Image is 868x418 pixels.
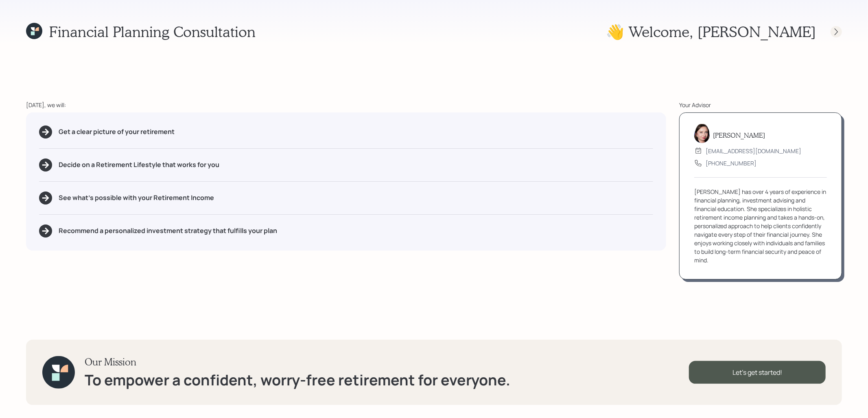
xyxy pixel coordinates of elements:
[706,159,756,167] div: [PHONE_NUMBER]
[59,227,277,235] h5: Recommend a personalized investment strategy that fulfills your plan
[689,361,826,384] div: Let's get started!
[59,128,175,136] h5: Get a clear picture of your retirement
[606,23,816,40] h1: 👋 Welcome , [PERSON_NAME]
[694,187,827,264] div: [PERSON_NAME] has over 4 years of experience in financial planning, investment advising and finan...
[694,123,710,143] img: aleksandra-headshot.png
[713,131,765,139] h5: [PERSON_NAME]
[49,23,256,40] h1: Financial Planning Consultation
[59,161,219,169] h5: Decide on a Retirement Lifestyle that works for you
[85,371,510,389] h1: To empower a confident, worry-free retirement for everyone.
[85,356,510,368] h3: Our Mission
[59,194,214,202] h5: See what's possible with your Retirement Income
[26,101,666,109] div: [DATE], we will:
[706,147,801,155] div: [EMAIL_ADDRESS][DOMAIN_NAME]
[679,101,842,109] div: Your Advisor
